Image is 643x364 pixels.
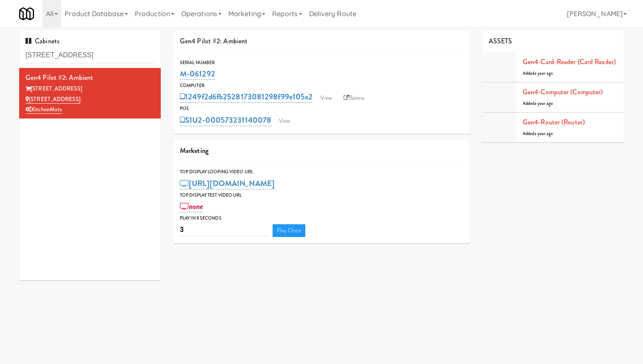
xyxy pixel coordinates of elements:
a: [STREET_ADDRESS] [26,95,80,104]
span: Added [523,70,553,76]
a: M-061292 [180,68,215,80]
span: a year ago [535,130,553,137]
div: Gen4 Pilot #2: Ambient [26,71,154,84]
span: Cabinets [26,36,60,46]
a: S1U2-000573231140078 [180,114,271,126]
span: Added [523,130,553,137]
a: [URL][DOMAIN_NAME] [180,178,275,189]
a: Play Once [273,224,305,237]
span: a year ago [535,70,553,76]
a: KitchenMate [26,105,62,114]
div: [STREET_ADDRESS] [26,84,154,94]
a: Gen4-computer (Computer) [523,87,603,97]
div: Play in X seconds [180,214,463,223]
div: Serial Number [180,59,463,67]
div: Gen4 Pilot #2: Ambient [174,31,469,52]
div: Top Display Test Video Url [180,191,463,200]
a: View [316,92,336,104]
a: Gen4-card-reader (Card Reader) [523,57,616,67]
a: View [275,115,294,127]
a: 1249f2d6fb2528173081298f99e105a2 [180,91,313,103]
span: ASSETS [489,36,512,46]
span: Marketing [180,146,208,155]
a: Balena [339,92,369,104]
img: Micromart [19,6,34,21]
div: POS [180,104,463,113]
a: none [180,200,203,212]
a: Gen4-router (Router) [523,117,585,127]
li: Gen4 Pilot #2: Ambient[STREET_ADDRESS] [STREET_ADDRESS]KitchenMate [19,68,161,119]
span: a year ago [535,100,553,107]
input: Search cabinets [26,48,154,63]
div: Top Display Looping Video Url [180,168,463,176]
span: Added [523,100,553,107]
div: Computer [180,82,463,90]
